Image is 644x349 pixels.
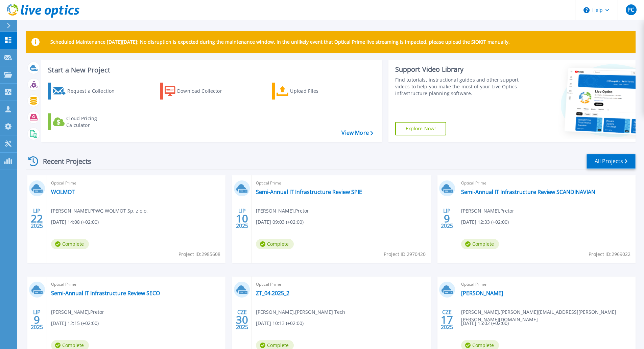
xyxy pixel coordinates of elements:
[31,216,43,221] span: 22
[51,239,89,249] span: Complete
[236,206,248,231] div: LIP 2025
[30,307,43,332] div: LIP 2025
[30,206,43,231] div: LIP 2025
[50,39,510,45] p: Scheduled Maintenance [DATE][DATE]: No disruption is expected during the maintenance window. In t...
[461,179,631,187] span: Optical Prime
[51,281,221,288] span: Optical Prime
[48,83,123,100] a: Request a Collection
[589,250,630,258] span: Project ID: 2969022
[51,308,104,316] span: [PERSON_NAME] , Pretor
[256,179,426,187] span: Optical Prime
[256,207,309,215] span: [PERSON_NAME] , Pretor
[461,218,509,226] span: [DATE] 12:33 (+02:00)
[51,290,160,297] a: Semi-Annual IT Infrastructure Review SECO
[461,207,514,215] span: [PERSON_NAME] , Pretor
[395,122,447,135] a: Explore Now!
[236,317,248,323] span: 30
[256,218,304,226] span: [DATE] 09:03 (+02:00)
[256,290,289,297] a: ZT_04.2025_2
[290,84,344,98] div: Upload Files
[441,317,453,323] span: 17
[66,115,120,129] div: Cloud Pricing Calculator
[384,250,426,258] span: Project ID: 2970420
[444,216,450,221] span: 9
[461,189,595,195] a: Semi-Annual IT Infrastructure Review SCANDINAVIAN
[440,307,453,332] div: CZE 2025
[178,250,220,258] span: Project ID: 2985608
[272,83,347,100] a: Upload Files
[67,84,121,98] div: Request a Collection
[51,320,99,327] span: [DATE] 12:15 (+02:00)
[256,239,294,249] span: Complete
[51,218,99,226] span: [DATE] 14:08 (+02:00)
[461,239,499,249] span: Complete
[627,7,634,13] span: PC
[395,77,521,97] div: Find tutorials, instructional guides and other support videos to help you make the most of your L...
[256,308,345,316] span: [PERSON_NAME] , [PERSON_NAME] Tech
[587,154,636,169] a: All Projects
[51,189,75,195] a: WOLMOT
[177,84,231,98] div: Download Collector
[26,153,100,170] div: Recent Projects
[461,320,509,327] span: [DATE] 15:02 (+02:00)
[34,317,40,323] span: 9
[236,307,248,332] div: CZE 2025
[48,113,123,130] a: Cloud Pricing Calculator
[256,320,304,327] span: [DATE] 10:13 (+02:00)
[48,66,373,74] h3: Start a New Project
[51,179,221,187] span: Optical Prime
[395,65,521,74] div: Support Video Library
[51,207,148,215] span: [PERSON_NAME] , PPWG WOLMOT Sp. z o.o.
[461,308,636,323] span: [PERSON_NAME] , [PERSON_NAME][EMAIL_ADDRESS][PERSON_NAME][PERSON_NAME][DOMAIN_NAME]
[341,130,373,136] a: View More
[256,281,426,288] span: Optical Prime
[236,216,248,221] span: 10
[461,290,503,297] a: [PERSON_NAME]
[461,281,631,288] span: Optical Prime
[440,206,453,231] div: LIP 2025
[160,83,235,100] a: Download Collector
[256,189,362,195] a: Semi-Annual IT Infrastructure Review SPIE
